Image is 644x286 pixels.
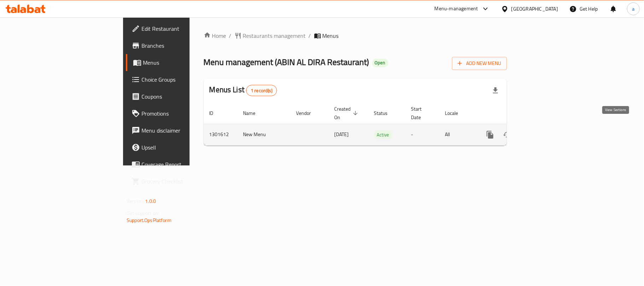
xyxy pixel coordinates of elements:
td: All [440,124,476,145]
span: Add New Menu [458,59,501,68]
div: [GEOGRAPHIC_DATA] [511,5,558,13]
span: Menu management ( ABIN AL DIRA Restaurant ) [204,54,369,70]
span: Start Date [411,105,431,122]
span: Edit Restaurant [141,24,225,33]
span: Choice Groups [141,75,225,84]
span: Restaurants management [243,31,306,40]
span: Get support on: [127,209,159,218]
div: Export file [487,82,504,99]
div: Total records count [246,85,277,96]
span: Coverage Report [141,160,225,169]
button: Change Status [499,126,516,143]
span: Created On [335,105,360,122]
span: Vendor [296,109,320,117]
td: New Menu [238,124,291,145]
div: Menu-management [435,5,478,13]
th: Actions [476,103,555,124]
a: Coverage Report [126,156,231,173]
div: Open [372,59,388,67]
a: Restaurants management [234,31,306,40]
a: Edit Restaurant [126,20,231,37]
span: Active [374,131,392,139]
span: Promotions [141,109,225,118]
span: Coupons [141,92,225,101]
a: Upsell [126,139,231,156]
span: Status [374,109,397,117]
a: Grocery Checklist [126,173,231,190]
h2: Menus List [209,84,277,96]
td: - [406,124,440,145]
span: Menus [143,58,225,67]
table: enhanced table [204,103,555,146]
a: Coupons [126,88,231,105]
span: Menus [323,31,339,40]
button: more [482,126,499,143]
span: Open [372,60,388,66]
a: Branches [126,37,231,54]
span: 1.0.0 [145,197,156,206]
a: Promotions [126,105,231,122]
span: Menu disclaimer [141,126,225,135]
nav: breadcrumb [204,31,507,40]
span: ID [209,109,223,117]
span: Locale [445,109,468,117]
span: a [632,5,634,13]
span: Version: [127,197,144,206]
a: Menus [126,54,231,71]
span: Upsell [141,143,225,152]
span: [DATE] [335,130,349,139]
button: Add New Menu [452,57,507,70]
span: 1 record(s) [246,87,277,94]
a: Choice Groups [126,71,231,88]
li: / [309,31,311,40]
span: Grocery Checklist [141,177,225,186]
div: Active [374,130,392,139]
span: Name [243,109,265,117]
a: Menu disclaimer [126,122,231,139]
span: Branches [141,41,225,50]
a: Support.OpsPlatform [127,216,172,225]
